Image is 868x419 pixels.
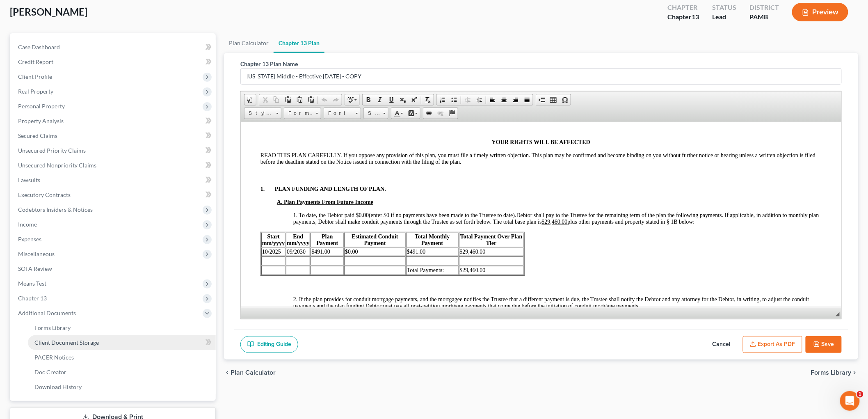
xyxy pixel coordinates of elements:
[34,369,66,375] span: Doc Creator
[704,336,740,353] button: Cancel
[18,191,71,198] span: Executory Contracts
[11,143,216,158] a: Unsecured Priority Claims
[240,336,298,353] a: Editing Guide
[11,40,216,55] a: Case Dashboard
[423,108,435,119] a: Link
[34,354,74,361] span: PACER Notices
[10,6,87,18] span: [PERSON_NAME]
[18,88,53,95] span: Real Property
[386,94,397,105] a: Underline
[559,94,571,105] a: Insert Special Character
[330,94,342,105] a: Redo
[244,108,273,119] span: Styles
[11,114,216,128] a: Property Analysis
[28,380,216,394] a: Download History
[18,147,86,154] span: Unsecured Priority Claims
[852,369,858,376] i: chevron_right
[18,44,60,50] span: Case Dashboard
[18,236,41,243] span: Expenses
[11,128,216,143] a: Secured Claims
[28,335,216,350] a: Client Document Storage
[811,369,852,376] span: Forms Library
[548,94,559,105] a: Table
[18,103,65,110] span: Personal Property
[319,94,330,105] a: Undo
[743,336,802,353] button: Export as PDF
[364,108,380,119] span: Size
[446,108,458,119] a: Anchor
[840,391,860,411] iframe: Intercom live chat
[18,221,37,228] span: Income
[241,69,841,84] input: Enter name...
[259,94,271,105] a: Cut
[498,94,510,105] a: Center
[18,206,93,213] span: Codebtors Insiders & Notices
[11,261,216,276] a: SOFA Review
[667,3,699,12] div: Chapter
[244,94,256,105] a: Document Properties
[244,108,281,119] a: Styles
[391,108,406,119] a: Text Color
[363,94,374,105] a: Bold
[11,173,216,188] a: Lawsuits
[324,108,361,119] a: Font
[18,309,76,316] span: Additional Documents
[510,94,521,105] a: Align Right
[692,13,699,21] span: 13
[448,94,460,105] a: Insert/Remove Bulleted List
[536,94,548,105] a: Insert Page Break for Printing
[473,94,485,105] a: Increase Indent
[374,94,386,105] a: Italic
[284,108,313,119] span: Format
[806,336,842,353] button: Save
[53,174,569,187] span: 2. If the plan provides for conduit mortgage payments, and the mortgagee notifies the Trustee tha...
[282,94,294,105] a: Paste
[305,94,317,105] a: Paste from Word
[294,94,305,105] a: Paste as plain text
[811,369,858,376] button: Forms Library chevron_right
[224,33,274,53] a: Plan Calculator
[667,12,699,22] div: Chapter
[792,3,848,21] button: Preview
[422,94,434,105] a: Remove Format
[231,369,276,376] span: Plan Calculator
[271,94,282,105] a: Copy
[18,162,96,169] span: Unsecured Nonpriority Claims
[18,58,53,65] span: Credit Report
[409,94,420,105] a: Superscript
[28,365,216,380] a: Doc Creator
[241,122,841,307] iframe: Rich Text Editor, document-ckeditor
[274,33,324,53] a: Chapter 13 Plan
[487,94,498,105] a: Align Left
[345,94,359,105] a: Spell Checker
[749,12,779,22] div: PAMB
[18,250,55,257] span: Miscellaneous
[521,94,533,105] a: Justify
[18,73,52,80] span: Client Profile
[141,181,399,187] span: must pay all post-petition mortgage payments that come due before the initiation of conduit mortg...
[18,280,46,287] span: Means Test
[28,350,216,365] a: PACER Notices
[34,339,99,346] span: Client Document Storage
[18,265,52,272] span: SOFA Review
[18,132,57,139] span: Secured Claims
